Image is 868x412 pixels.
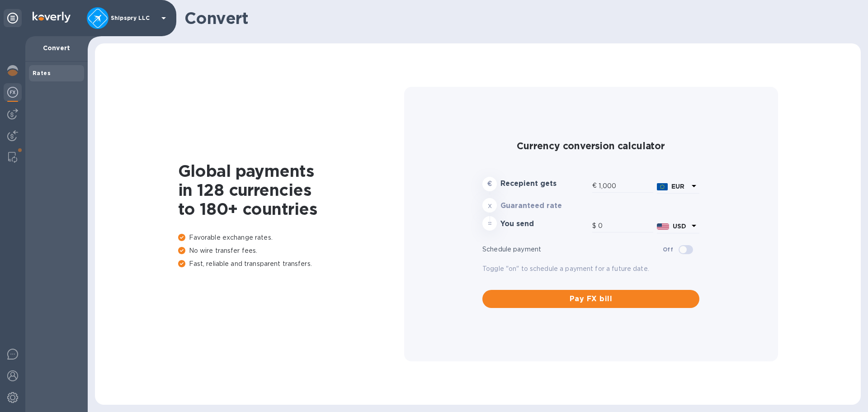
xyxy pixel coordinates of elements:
button: Pay FX bill [482,290,699,308]
h3: Guaranteed rate [500,202,589,210]
b: Rates [33,70,51,76]
h1: Global payments in 128 currencies to 180+ countries [178,161,404,218]
span: Pay FX bill [490,294,692,304]
h3: You send [500,220,589,228]
input: Amount [598,219,653,233]
b: Off [663,246,673,253]
h3: Recepient gets [500,180,589,188]
input: Amount [599,179,653,193]
p: Fast, reliable and transparent transfers. [178,259,404,269]
div: € [592,179,599,193]
b: USD [673,223,686,230]
p: Convert [33,43,80,52]
img: USD [657,223,669,230]
p: Favorable exchange rates. [178,233,404,242]
p: No wire transfer fees. [178,246,404,256]
div: $ [592,219,598,233]
div: x [482,198,497,213]
div: = [482,216,497,231]
img: Logo [33,12,71,23]
h2: Currency conversion calculator [482,140,699,152]
p: Shipspry LLC [111,15,156,21]
b: EUR [671,183,684,190]
p: Schedule payment [482,245,663,254]
h1: Convert [184,9,854,28]
p: Toggle "on" to schedule a payment for a future date. [482,264,699,274]
strong: € [487,180,492,187]
img: Foreign exchange [7,87,18,98]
